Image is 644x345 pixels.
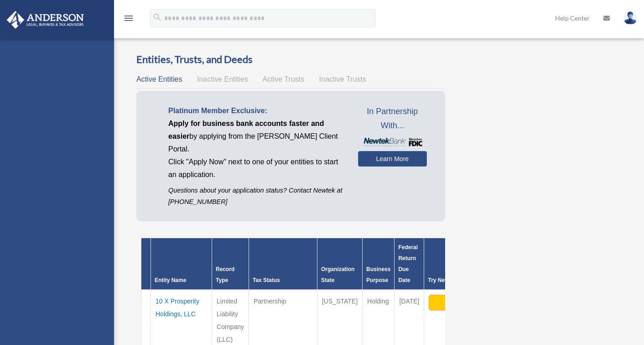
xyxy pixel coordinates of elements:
[168,117,344,156] p: by applying from the [PERSON_NAME] Client Portal.
[123,16,134,24] a: menu
[363,138,422,146] img: NewtekBankLogoSM.png
[429,295,518,310] button: Apply Now
[395,238,424,290] th: Federal Return Due Date
[363,238,395,290] th: Business Purpose
[168,120,324,140] span: Apply for business bank accounts faster and easier
[319,75,366,83] span: Inactive Trusts
[358,105,427,133] span: In Partnership With...
[197,75,248,83] span: Inactive Entities
[152,12,162,22] i: search
[263,75,305,83] span: Active Trusts
[168,156,344,181] p: Click "Apply Now" next to one of your entities to start an application.
[623,11,637,25] img: User Pic
[358,151,427,167] a: Learn More
[317,238,362,290] th: Organization State
[4,11,87,29] img: Anderson Advisors Platinum Portal
[168,105,344,117] p: Platinum Member Exclusive:
[212,238,249,290] th: Record Type
[249,238,317,290] th: Tax Status
[136,52,445,67] h3: Entities, Trusts, and Deeds
[123,13,134,24] i: menu
[136,75,182,83] span: Active Entities
[151,238,212,290] th: Entity Name
[168,185,344,208] p: Questions about your application status? Contact Newtek at [PHONE_NUMBER]
[428,275,519,286] div: Try Newtek Bank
